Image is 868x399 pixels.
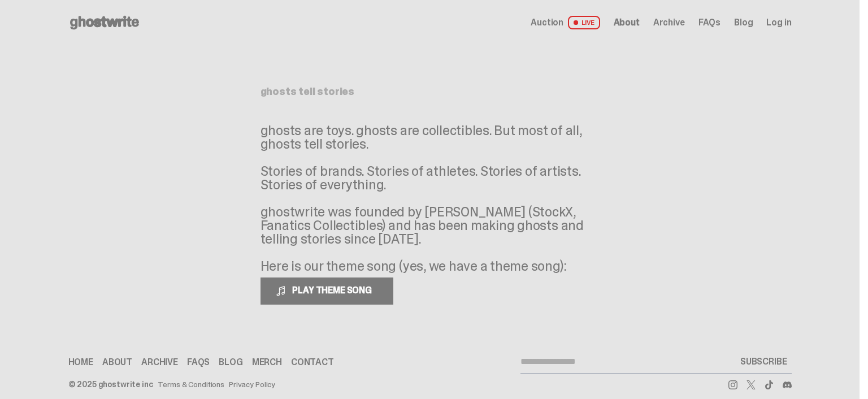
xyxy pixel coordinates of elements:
a: About [614,18,640,27]
h1: ghosts tell stories [261,86,600,97]
span: LIVE [568,16,600,29]
span: PLAY THEME SONG [288,284,379,296]
a: Merch [252,358,282,367]
a: Home [68,358,93,367]
a: Auction LIVE [531,16,600,29]
a: FAQs [698,18,721,27]
a: About [102,358,132,367]
a: Privacy Policy [229,380,275,388]
p: ghosts are toys. ghosts are collectibles. But most of all, ghosts tell stories. Stories of brands... [261,124,600,273]
span: Auction [531,18,563,27]
div: © 2025 ghostwrite inc [68,380,153,388]
a: Blog [734,18,753,27]
a: Archive [653,18,685,27]
button: PLAY THEME SONG [261,277,393,305]
button: SUBSCRIBE [736,350,792,373]
a: Log in [766,18,791,27]
a: Blog [219,358,242,367]
a: FAQs [187,358,210,367]
a: Contact [291,358,334,367]
a: Archive [141,358,178,367]
a: Terms & Conditions [158,380,224,388]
